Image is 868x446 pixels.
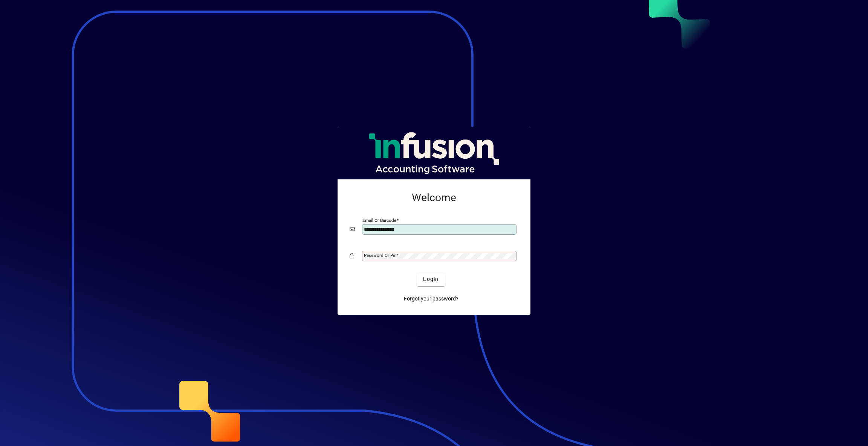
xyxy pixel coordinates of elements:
[350,191,518,204] h2: Welcome
[404,295,458,303] span: Forgot your password?
[362,217,396,223] mat-label: Email or Barcode
[417,273,445,286] button: Login
[364,253,396,258] mat-label: Password or Pin
[401,292,462,306] a: Forgot your password?
[423,275,439,283] span: Login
